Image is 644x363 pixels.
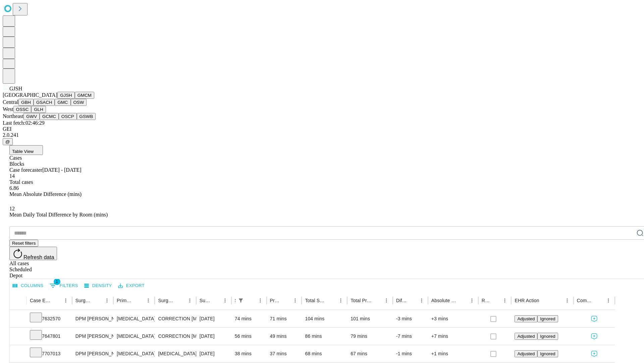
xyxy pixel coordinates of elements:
[431,345,475,362] div: +1 mins
[3,132,641,138] div: 2.0.241
[40,113,59,120] button: GCMC
[396,298,407,303] div: Difference
[75,92,94,99] button: GMCM
[54,278,60,285] span: 1
[61,296,70,305] button: Menu
[75,310,110,327] div: DPM [PERSON_NAME] [PERSON_NAME]
[30,345,69,362] div: 7707013
[270,328,299,345] div: 49 mins
[236,296,246,305] button: Show filters
[134,296,144,305] button: Sort
[13,331,23,342] button: Expand
[246,296,256,305] button: Sort
[3,106,13,112] span: West
[83,281,114,291] button: Density
[396,310,425,327] div: -3 mins
[9,240,38,247] button: Reset filters
[93,296,102,305] button: Sort
[55,99,70,106] button: GMC
[158,298,175,303] div: Surgery Name
[34,99,55,106] button: GSACH
[13,348,23,360] button: Expand
[236,296,246,305] div: 1 active filter
[200,328,228,345] div: [DATE]
[500,296,509,305] button: Menu
[305,345,344,362] div: 68 mins
[537,315,558,322] button: Ignored
[158,310,193,327] div: CORRECTION [MEDICAL_DATA], [MEDICAL_DATA] [MEDICAL_DATA]
[458,296,467,305] button: Sort
[3,126,641,132] div: GEI
[9,185,19,191] span: 6.86
[9,167,42,173] span: Case forecaster
[18,99,34,106] button: GBH
[9,247,57,260] button: Refresh data
[211,296,220,305] button: Sort
[577,298,594,303] div: Comments
[9,145,43,155] button: Table View
[537,333,558,340] button: Ignored
[305,328,344,345] div: 86 mins
[540,296,549,305] button: Sort
[408,296,417,305] button: Sort
[351,298,372,303] div: Total Predicted Duration
[200,298,210,303] div: Surgery Date
[59,113,77,120] button: OSCP
[158,328,193,345] div: CORRECTION [MEDICAL_DATA], RESECTION [MEDICAL_DATA] BASE
[176,296,185,305] button: Sort
[540,351,555,356] span: Ignored
[517,316,535,321] span: Adjusted
[42,167,81,173] span: [DATE] - [DATE]
[117,328,151,345] div: [MEDICAL_DATA]
[77,113,96,120] button: GSWB
[235,345,263,362] div: 38 mins
[482,298,490,303] div: Resolved in EHR
[11,281,45,291] button: Select columns
[116,281,146,291] button: Export
[57,92,75,99] button: GJSH
[396,328,425,345] div: -7 mins
[235,298,235,303] div: Scheduled In Room Duration
[281,296,290,305] button: Sort
[200,345,228,362] div: [DATE]
[30,328,69,345] div: 7647801
[3,99,18,105] span: Central
[351,328,389,345] div: 79 mins
[562,296,572,305] button: Menu
[517,334,535,339] span: Adjusted
[270,345,299,362] div: 37 mins
[23,113,40,120] button: GWV
[117,345,151,362] div: [MEDICAL_DATA]
[30,310,69,327] div: 7632570
[270,310,299,327] div: 71 mins
[256,296,265,305] button: Menu
[3,113,23,119] span: Northeast
[117,310,151,327] div: [MEDICAL_DATA]
[235,310,263,327] div: 74 mins
[604,296,613,305] button: Menu
[23,254,54,260] span: Refresh data
[336,296,345,305] button: Menu
[12,149,34,154] span: Table View
[75,328,110,345] div: DPM [PERSON_NAME] [PERSON_NAME]
[540,316,555,321] span: Ignored
[9,179,33,185] span: Total cases
[9,212,108,217] span: Mean Daily Total Difference by Room (mins)
[351,345,389,362] div: 67 mins
[515,333,537,340] button: Adjusted
[396,345,425,362] div: -1 mins
[3,138,13,145] button: @
[351,310,389,327] div: 101 mins
[200,310,228,327] div: [DATE]
[540,334,555,339] span: Ignored
[13,313,23,325] button: Expand
[431,310,475,327] div: +3 mins
[71,99,87,106] button: OSW
[515,350,537,357] button: Adjusted
[75,298,92,303] div: Surgeon Name
[515,298,539,303] div: EHR Action
[220,296,230,305] button: Menu
[305,298,326,303] div: Total Scheduled Duration
[9,206,15,211] span: 12
[3,92,57,98] span: [GEOGRAPHIC_DATA]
